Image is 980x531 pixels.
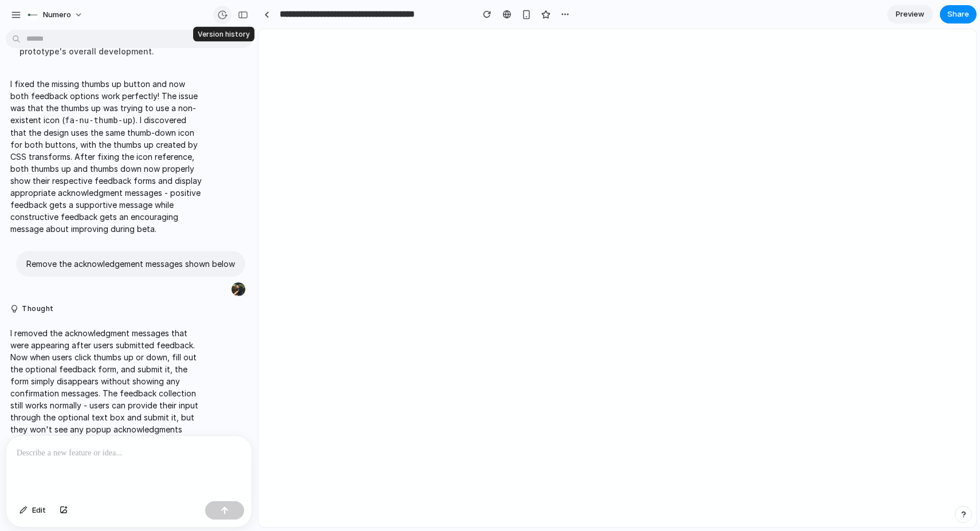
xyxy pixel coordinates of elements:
[14,501,52,520] button: Edit
[896,9,924,20] span: Preview
[947,9,969,20] span: Share
[193,27,254,42] div: Version history
[32,505,46,516] span: Edit
[887,5,933,23] a: Preview
[10,78,202,235] p: I fixed the missing thumbs up button and now both feedback options work perfectly! The issue was ...
[10,327,202,447] p: I removed the acknowledgment messages that were appearing after users submitted feedback. Now whe...
[22,6,89,24] button: Numero
[43,9,71,21] span: Numero
[65,116,132,125] code: fa-nu-thumb-up
[26,258,235,270] p: Remove the acknowledgement messages shown below
[940,5,977,23] button: Share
